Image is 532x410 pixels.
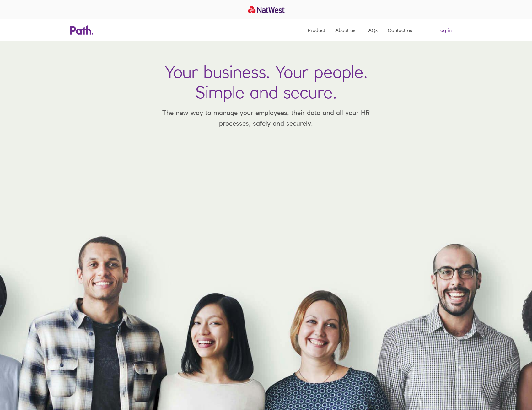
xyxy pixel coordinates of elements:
p: The new way to manage your employees, their data and all your HR processes, safely and securely. [153,107,379,128]
h1: Your business. Your people. Simple and secure. [165,62,368,102]
a: Product [308,19,325,41]
a: Log in [427,24,462,36]
a: Contact us [388,19,412,41]
a: About us [335,19,355,41]
a: FAQs [365,19,378,41]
